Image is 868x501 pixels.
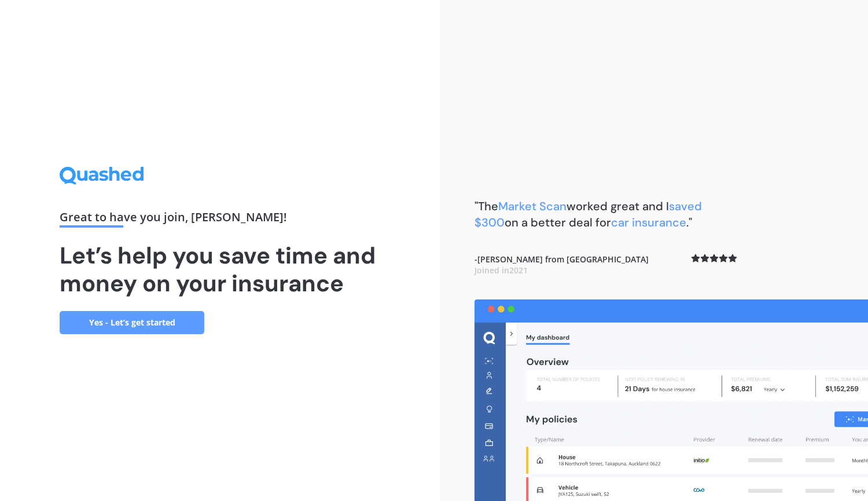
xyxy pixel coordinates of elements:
[498,199,567,214] span: Market Scan
[475,254,649,276] b: - [PERSON_NAME] from [GEOGRAPHIC_DATA]
[475,199,702,230] b: "The worked great and I on a better deal for ."
[60,242,380,297] h1: Let’s help you save time and money on your insurance
[475,299,868,501] img: dashboard.webp
[475,265,528,276] span: Joined in 2021
[475,199,702,230] span: saved $300
[60,311,204,334] a: Yes - Let’s get started
[60,211,380,228] div: Great to have you join , [PERSON_NAME] !
[611,215,686,230] span: car insurance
